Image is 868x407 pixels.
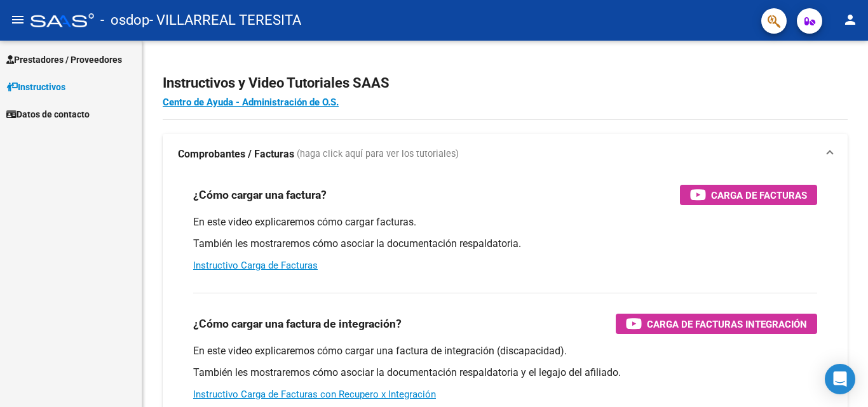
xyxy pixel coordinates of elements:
button: Carga de Facturas [680,185,817,205]
a: Instructivo Carga de Facturas con Recupero x Integración [193,389,436,400]
span: - VILLARREAL TERESITA [149,6,301,34]
span: Carga de Facturas [711,187,807,203]
span: - osdop [100,6,149,34]
p: También les mostraremos cómo asociar la documentación respaldatoria y el legajo del afiliado. [193,366,817,380]
span: Datos de contacto [6,107,90,121]
a: Instructivo Carga de Facturas [193,260,318,271]
h3: ¿Cómo cargar una factura? [193,186,327,204]
mat-expansion-panel-header: Comprobantes / Facturas (haga click aquí para ver los tutoriales) [163,134,848,175]
h2: Instructivos y Video Tutoriales SAAS [163,71,848,95]
strong: Comprobantes / Facturas [178,147,294,161]
p: También les mostraremos cómo asociar la documentación respaldatoria. [193,237,817,251]
span: Prestadores / Proveedores [6,53,122,67]
div: Open Intercom Messenger [825,364,855,394]
h3: ¿Cómo cargar una factura de integración? [193,315,402,333]
span: (haga click aquí para ver los tutoriales) [297,147,459,161]
button: Carga de Facturas Integración [616,314,817,334]
mat-icon: menu [10,12,25,27]
p: En este video explicaremos cómo cargar una factura de integración (discapacidad). [193,344,817,358]
span: Carga de Facturas Integración [647,316,807,332]
a: Centro de Ayuda - Administración de O.S. [163,97,339,108]
p: En este video explicaremos cómo cargar facturas. [193,215,817,229]
mat-icon: person [843,12,858,27]
span: Instructivos [6,80,65,94]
